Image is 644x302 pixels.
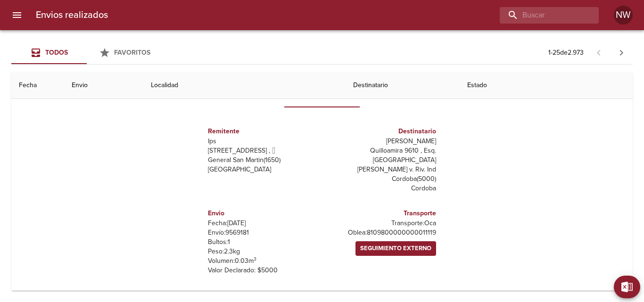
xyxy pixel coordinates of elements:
[208,247,318,256] p: Peso: 2.3 kg
[36,8,108,23] h6: Envios realizados
[64,72,143,99] th: Envio
[254,256,256,262] sup: 3
[500,7,583,24] input: buscar
[326,219,436,228] p: Transporte: Oca
[614,276,640,298] button: Exportar Excel
[614,6,633,24] div: Abrir información de usuario
[143,72,346,99] th: Localidad
[208,228,318,237] p: Envío: 9569181
[208,126,318,137] h6: Remitente
[208,219,318,228] p: Fecha: [DATE]
[208,266,318,275] p: Valor Declarado: $ 5000
[208,165,318,174] p: [GEOGRAPHIC_DATA]
[11,72,64,99] th: Fecha
[460,72,633,99] th: Estado
[114,49,150,57] span: Favoritos
[11,41,162,64] div: Tabs Envios
[326,126,436,137] h6: Destinatario
[45,49,68,57] span: Todos
[326,208,436,219] h6: Transporte
[326,146,436,174] p: Quilloamira 9610 , Esq. [GEOGRAPHIC_DATA][PERSON_NAME] v. Riv. Ind
[346,72,460,99] th: Destinatario
[614,6,633,24] div: NW
[6,4,28,26] button: menu
[355,241,436,256] a: Seguimiento Externo
[208,155,318,165] p: General San Martin ( 1650 )
[587,48,610,57] span: Pagina anterior
[360,243,431,254] span: Seguimiento Externo
[326,228,436,237] p: Oblea: 8109800000000011119
[208,256,318,266] p: Volumen: 0.03 m
[548,48,584,57] p: 1 - 25 de 2.973
[610,41,633,64] span: Pagina siguiente
[208,137,318,146] p: Ips
[208,208,318,219] h6: Envio
[208,146,318,155] p: [STREET_ADDRESS] ,  
[326,174,436,184] p: Cordoba ( 5000 )
[326,184,436,193] p: Cordoba
[208,237,318,247] p: Bultos: 1
[326,137,436,146] p: [PERSON_NAME]
[208,290,318,301] h6: Observacion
